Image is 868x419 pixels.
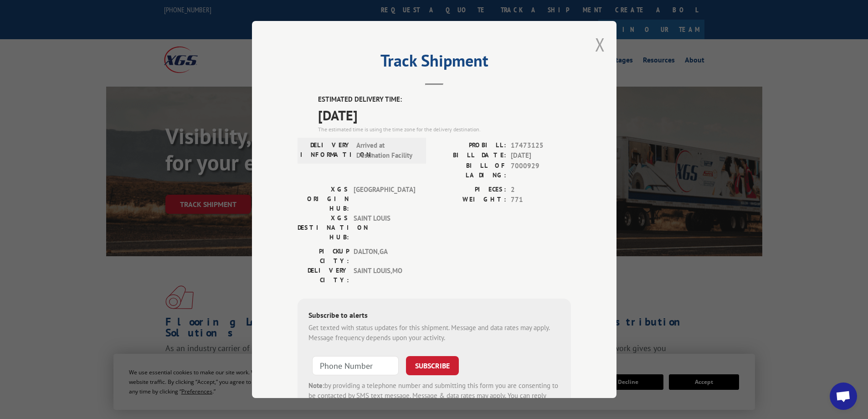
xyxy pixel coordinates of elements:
[308,310,560,323] div: Subscribe to alerts
[312,356,399,375] input: Phone Number
[511,185,571,195] span: 2
[298,247,349,266] label: PICKUP CITY:
[298,54,571,72] h2: Track Shipment
[354,185,415,213] span: [GEOGRAPHIC_DATA]
[830,383,857,410] div: Open chat
[318,105,571,125] span: [DATE]
[511,195,571,205] span: 771
[511,150,571,161] span: [DATE]
[318,94,571,105] label: ESTIMATED DELIVERY TIME:
[300,140,352,161] label: DELIVERY INFORMATION:
[434,140,506,151] label: PROBILL:
[434,185,506,195] label: PIECES:
[298,213,349,242] label: XGS DESTINATION HUB:
[308,381,560,412] div: by providing a telephone number and submitting this form you are consenting to be contacted by SM...
[298,266,349,285] label: DELIVERY CITY:
[308,323,560,343] div: Get texted with status updates for this shipment. Message and data rates may apply. Message frequ...
[318,125,571,134] div: The estimated time is using the time zone for the delivery destination.
[406,356,459,375] button: SUBSCRIBE
[511,140,571,151] span: 17473125
[308,381,324,390] strong: Note:
[354,247,415,266] span: DALTON , GA
[434,195,506,205] label: WEIGHT:
[511,161,571,180] span: 7000929
[434,161,506,180] label: BILL OF LADING:
[354,266,415,285] span: SAINT LOUIS , MO
[356,140,418,161] span: Arrived at Destination Facility
[354,213,415,242] span: SAINT LOUIS
[595,32,605,57] button: Close modal
[298,185,349,213] label: XGS ORIGIN HUB:
[434,150,506,161] label: BILL DATE:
